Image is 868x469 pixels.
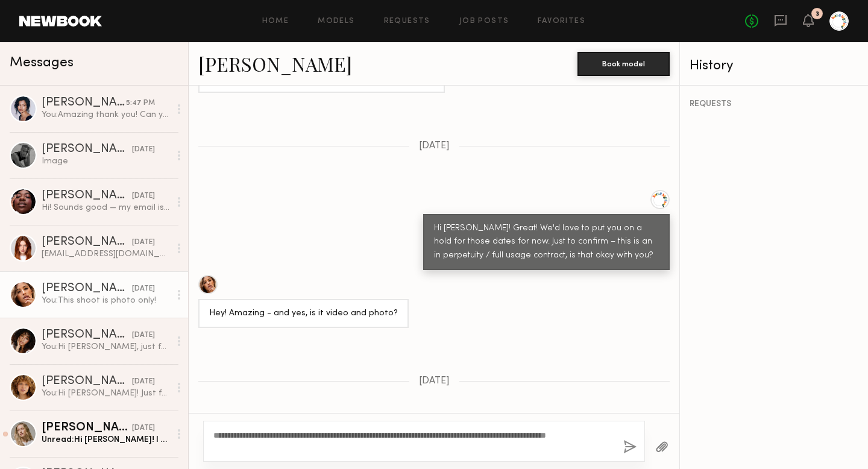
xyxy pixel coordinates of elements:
[42,283,132,295] div: [PERSON_NAME]
[42,388,170,399] div: You: Hi [PERSON_NAME]! Just following up here! Let me know if you're interested, thank you!
[198,51,352,77] a: [PERSON_NAME]
[42,109,170,121] div: You: Amazing thank you! Can you send over your sizes in tops, bottoms, and shoes for wardrobe pulls?
[42,202,170,213] div: Hi! Sounds good — my email is [EMAIL_ADDRESS][DOMAIN_NAME]
[132,376,155,388] div: [DATE]
[538,17,585,25] a: Favorites
[42,156,170,167] div: Image
[126,98,155,109] div: 5:47 PM
[42,422,132,434] div: [PERSON_NAME]
[132,237,155,248] div: [DATE]
[42,97,126,109] div: [PERSON_NAME]
[318,17,354,25] a: Models
[419,376,450,386] span: [DATE]
[816,11,819,17] div: 3
[132,144,155,156] div: [DATE]
[434,222,659,263] div: Hi [PERSON_NAME]! Great! We'd love to put you on a hold for those dates for now. Just to confirm ...
[42,376,132,388] div: [PERSON_NAME]
[690,59,858,73] div: History
[209,307,398,321] div: Hey! Amazing - and yes, is it video and photo?
[42,190,132,202] div: [PERSON_NAME]
[577,58,670,68] a: Book model
[132,330,155,341] div: [DATE]
[577,52,670,76] button: Book model
[262,17,289,25] a: Home
[384,17,430,25] a: Requests
[42,434,170,445] div: Unread: Hi [PERSON_NAME]! I would love to be considered for the project! Thanks for reaching out
[42,236,132,248] div: [PERSON_NAME]
[690,100,858,109] div: REQUESTS
[42,143,132,156] div: [PERSON_NAME]
[10,56,74,70] span: Messages
[132,283,155,295] div: [DATE]
[42,295,170,306] div: You: This shoot is photo only!
[419,141,450,151] span: [DATE]
[132,190,155,202] div: [DATE]
[42,341,170,353] div: You: Hi [PERSON_NAME], just following up here! Let me know if you're interested, thank you!
[132,423,155,434] div: [DATE]
[42,248,170,260] div: [EMAIL_ADDRESS][DOMAIN_NAME]
[459,17,509,25] a: Job Posts
[42,329,132,341] div: [PERSON_NAME]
